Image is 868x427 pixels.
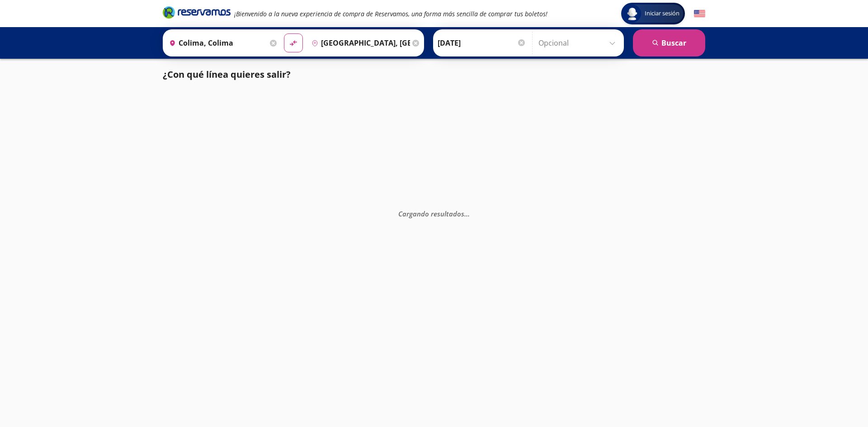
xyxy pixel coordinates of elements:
span: . [466,209,468,218]
span: Iniciar sesión [641,9,683,18]
input: Buscar Destino [308,32,410,54]
input: Elegir Fecha [438,32,526,54]
em: ¡Bienvenido a la nueva experiencia de compra de Reservamos, una forma más sencilla de comprar tus... [234,9,547,18]
i: Brand Logo [163,5,231,19]
span: . [464,209,466,218]
a: Brand Logo [163,5,231,22]
em: Cargando resultados [398,209,470,218]
button: English [694,8,705,19]
p: ¿Con qué línea quieres salir? [163,68,291,81]
input: Buscar Origen [165,32,268,54]
input: Opcional [538,32,619,54]
button: Buscar [633,29,705,56]
span: . [468,209,470,218]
